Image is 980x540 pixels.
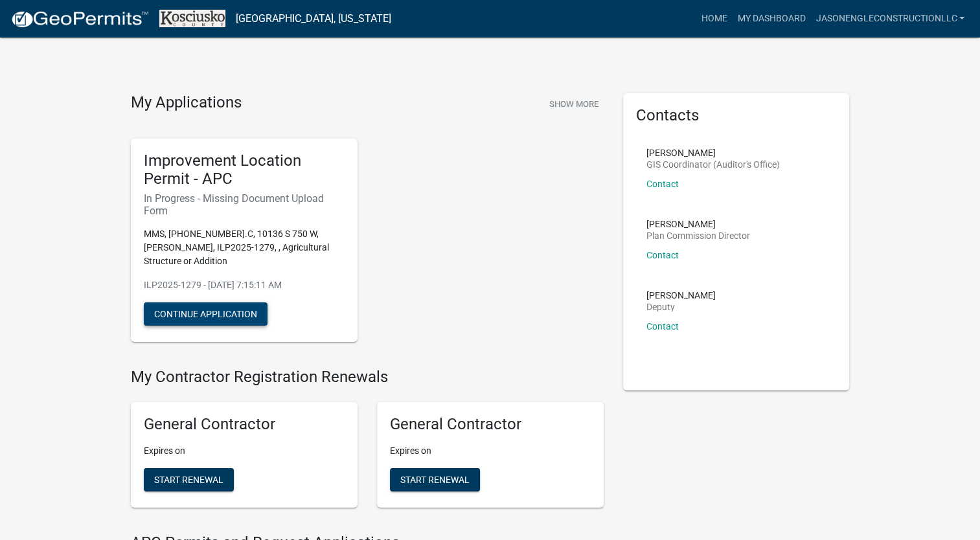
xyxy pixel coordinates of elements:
[144,415,345,434] h5: General Contractor
[144,468,234,491] button: Start Renewal
[131,368,604,387] h4: My Contractor Registration Renewals
[696,6,732,31] a: Home
[144,302,268,326] button: Continue Application
[131,368,604,518] wm-registration-list-section: My Contractor Registration Renewals
[144,444,345,458] p: Expires on
[646,148,780,157] p: [PERSON_NAME]
[144,192,345,217] h6: In Progress - Missing Document Upload Form
[646,250,679,260] a: Contact
[400,475,470,485] span: Start Renewal
[646,231,750,240] p: Plan Commission Director
[131,93,242,113] h4: My Applications
[390,444,591,458] p: Expires on
[636,106,837,125] h5: Contacts
[390,468,480,491] button: Start Renewal
[646,302,716,311] p: Deputy
[144,227,345,268] p: MMS, [PHONE_NUMBER].C, 10136 S 750 W, [PERSON_NAME], ILP2025-1279, , Agricultural Structure or Ad...
[810,6,970,31] a: jasonengleconstructionllc
[154,475,223,485] span: Start Renewal
[646,179,679,189] a: Contact
[390,415,591,434] h5: General Contractor
[144,278,345,292] p: ILP2025-1279 - [DATE] 7:15:11 AM
[544,93,604,115] button: Show More
[732,6,810,31] a: My Dashboard
[144,152,345,189] h5: Improvement Location Permit - APC
[646,160,780,169] p: GIS Coordinator (Auditor's Office)
[159,10,225,27] img: Kosciusko County, Indiana
[646,321,679,332] a: Contact
[236,8,391,30] a: [GEOGRAPHIC_DATA], [US_STATE]
[646,219,750,229] p: [PERSON_NAME]
[646,291,716,300] p: [PERSON_NAME]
